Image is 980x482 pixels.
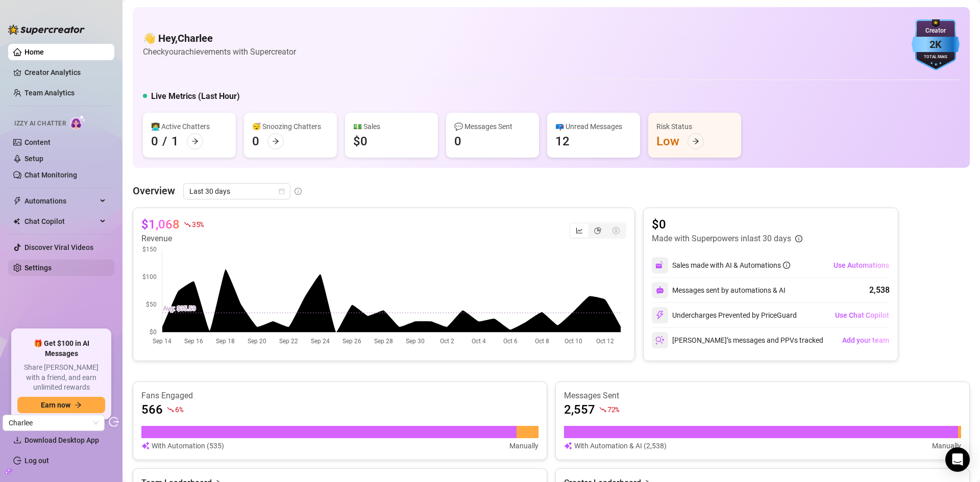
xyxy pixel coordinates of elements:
[17,363,105,393] span: Share [PERSON_NAME] with a friend, and earn unlimited rewards
[564,401,595,418] article: 2,557
[24,264,52,272] a: Settings
[192,219,204,229] span: 35 %
[151,133,158,149] div: 0
[692,138,699,145] span: arrow-right
[509,440,538,451] article: Manually
[655,261,665,270] img: svg%3e
[252,133,259,149] div: 0
[594,227,601,234] span: pie-chart
[842,336,889,344] span: Add your team
[70,115,86,130] img: AI Chatter
[133,183,175,198] article: Overview
[14,119,66,129] span: Izzy AI Chatter
[612,227,620,234] span: dollar-circle
[795,235,802,242] span: info-circle
[672,260,790,271] div: Sales made with AI & Automations
[8,24,85,35] img: logo-BBDzfeDw.svg
[252,121,329,132] div: 😴 Snoozing Chatters
[24,89,75,97] a: Team Analytics
[17,339,105,359] span: 🎁 Get $100 in AI Messages
[141,233,204,245] article: Revenue
[295,188,302,195] span: info-circle
[41,401,70,409] span: Earn now
[834,261,889,269] span: Use Automations
[24,64,106,81] a: Creator Analytics
[842,332,890,348] button: Add your team
[13,218,20,225] img: Chat Copilot
[24,193,97,209] span: Automations
[272,138,279,145] span: arrow-right
[454,121,531,132] div: 💬 Messages Sent
[24,243,93,251] a: Discover Viral Videos
[656,121,733,132] div: Risk Status
[912,54,960,61] div: Total Fans
[912,37,960,53] div: 2K
[599,406,606,413] span: fall
[655,311,665,320] img: svg%3e
[141,390,538,401] article: Fans Engaged
[353,133,367,149] div: $0
[24,213,97,230] span: Chat Copilot
[574,440,667,451] article: With Automation & AI (2,538)
[141,216,180,233] article: $1,068
[5,468,12,475] span: build
[652,282,786,298] div: Messages sent by automations & AI
[141,440,150,451] img: svg%3e
[143,31,296,45] h4: 👋 Hey, Charlee
[17,397,105,413] button: Earn nowarrow-right
[932,440,961,451] article: Manually
[569,222,626,239] div: segmented control
[607,404,619,414] span: 72 %
[24,456,49,465] a: Log out
[189,184,284,199] span: Last 30 days
[912,19,960,70] img: blue-badge-DgoSNQY1.svg
[945,447,970,472] div: Open Intercom Messenger
[869,284,890,296] div: 2,538
[835,311,889,319] span: Use Chat Copilot
[143,45,296,58] article: Check your achievements with Supercreator
[576,227,583,234] span: line-chart
[454,133,461,149] div: 0
[655,336,665,345] img: svg%3e
[152,440,224,451] article: With Automation (535)
[652,216,802,233] article: $0
[171,133,179,149] div: 1
[24,48,44,56] a: Home
[184,221,191,228] span: fall
[279,188,285,194] span: calendar
[912,26,960,36] div: Creator
[564,440,572,451] img: svg%3e
[555,133,570,149] div: 12
[109,417,119,427] span: logout
[652,332,823,348] div: [PERSON_NAME]’s messages and PPVs tracked
[151,90,240,103] h5: Live Metrics (Last Hour)
[13,197,21,205] span: thunderbolt
[652,233,791,245] article: Made with Superpowers in last 30 days
[141,401,163,418] article: 566
[151,121,228,132] div: 👩‍💻 Active Chatters
[652,307,797,323] div: Undercharges Prevented by PriceGuard
[9,415,99,430] span: Charlee
[191,138,199,145] span: arrow-right
[75,401,82,409] span: arrow-right
[175,404,183,414] span: 6 %
[24,436,99,444] span: Download Desktop App
[353,121,430,132] div: 💵 Sales
[555,121,632,132] div: 📪 Unread Messages
[564,390,961,401] article: Messages Sent
[833,257,890,273] button: Use Automations
[24,171,77,179] a: Chat Monitoring
[656,286,664,294] img: svg%3e
[24,155,43,163] a: Setup
[13,436,21,444] span: download
[783,262,790,269] span: info-circle
[835,307,890,323] button: Use Chat Copilot
[24,138,51,146] a: Content
[167,406,174,413] span: fall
